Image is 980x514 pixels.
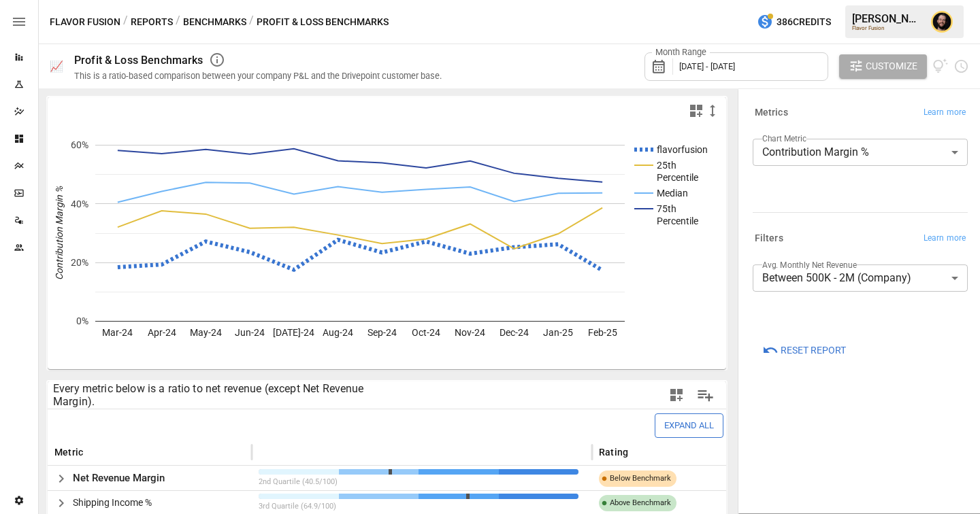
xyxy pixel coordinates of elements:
div: Profit & Loss Benchmarks [74,54,203,67]
div: / [176,14,180,31]
h6: Filters [755,231,783,246]
div: Contribution Margin % [753,139,968,166]
div: Between 500K - 2M (Company) [753,264,968,292]
p: 3rd Quartile (64.9/100) [259,501,578,513]
button: Sort [260,443,279,462]
button: Expand All [655,413,723,437]
text: 40% [71,199,88,209]
div: Every metric below is a ratio to net revenue (except Net Revenue Margin). [53,382,387,408]
svg: A chart. [48,124,726,369]
text: 0% [76,315,88,326]
label: Avg. Monthly Net Revenue [762,259,857,271]
button: Manage Columns [690,380,721,411]
button: Reset Report [753,338,855,362]
text: Sep-24 [367,327,397,338]
text: Dec-24 [500,327,529,338]
text: Nov-24 [455,327,485,338]
button: Customize [839,54,928,79]
button: Schedule report [953,58,969,74]
text: 20% [71,257,88,268]
button: Benchmarks [183,14,246,31]
text: Median [657,188,688,199]
button: Sort [84,443,103,462]
div: / [249,14,254,31]
text: 25th [657,160,676,171]
div: [PERSON_NAME] [852,12,923,25]
button: 386Credits [751,10,836,35]
text: Percentile [657,216,698,226]
text: 75th [657,203,676,214]
text: [DATE]-24 [273,327,314,338]
div: Flavor Fusion [852,25,923,31]
div: This is a ratio-based comparison between your company P&L and the Drivepoint customer base. [74,71,442,81]
text: 60% [71,139,88,150]
span: Reset Report [781,342,846,359]
span: Customize [866,58,917,75]
h6: Metrics [755,105,788,120]
span: 386 Credits [777,14,831,31]
text: Apr-24 [148,327,176,338]
img: Ciaran Nugent [931,11,953,33]
span: Learn more [924,106,966,120]
text: May-24 [190,327,222,338]
button: Ciaran Nugent [923,3,961,41]
label: Month Range [652,46,710,58]
span: Below Benchmark [604,466,676,490]
button: Sort [630,443,649,462]
text: Jan-25 [543,327,573,338]
p: 2nd Quartile (40.5/100) [259,477,578,488]
button: Reports [131,14,173,31]
span: Metric [54,445,83,459]
label: Chart Metric [762,133,806,144]
text: Oct-24 [412,327,440,338]
span: [DATE] - [DATE] [679,61,735,71]
text: flavorfusion [657,144,708,155]
span: Net Revenue Margin [73,466,165,490]
span: Rating [599,445,628,459]
text: Percentile [657,172,698,183]
text: Mar-24 [102,327,133,338]
text: Feb-25 [588,327,617,338]
text: Aug-24 [323,327,353,338]
div: / [123,14,128,31]
div: 📈 [50,60,63,73]
button: Flavor Fusion [50,14,120,31]
text: Contribution Margin % [54,186,65,280]
button: View documentation [932,54,948,79]
span: Learn more [924,232,966,245]
text: Jun-24 [235,327,265,338]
